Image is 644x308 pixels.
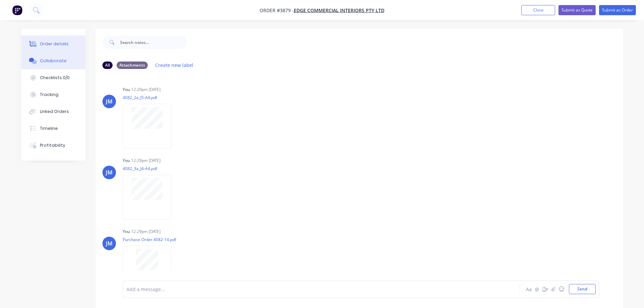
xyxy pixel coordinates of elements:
[40,142,65,148] div: Profitability
[557,285,566,293] button: ☺
[123,95,178,100] p: 4082_2a_J5-A4.pdf
[123,87,130,93] div: You
[123,229,130,235] div: You
[106,239,113,247] div: JM
[533,285,541,293] button: @
[558,5,596,15] button: Submit as Quote
[131,158,161,164] div: 12:29pm [DATE]
[120,35,187,49] input: Search notes...
[117,62,148,69] div: Attachments
[152,61,197,70] button: Create new label
[123,158,130,164] div: You
[21,35,86,52] button: Order details
[21,103,86,120] button: Linked Orders
[102,62,113,69] div: All
[260,7,294,14] span: Order #3879 -
[521,5,555,15] button: Close
[40,92,58,98] div: Tracking
[40,41,69,47] div: Order details
[525,285,533,293] button: Aa
[21,69,86,86] button: Checklists 0/0
[599,5,636,15] button: Submit as Order
[21,137,86,154] button: Profitability
[21,86,86,103] button: Tracking
[40,58,67,64] div: Collaborate
[106,168,113,176] div: JM
[40,109,69,115] div: Linked Orders
[21,120,86,137] button: Timeline
[131,229,161,235] div: 12:29pm [DATE]
[294,7,384,14] a: Edge Commercial Interiors Pty Ltd
[131,87,161,93] div: 12:29pm [DATE]
[123,166,178,171] p: 4082_3a_J4-A4.pdf
[123,237,178,242] p: Purchase Order 4082-14.pdf
[21,52,86,69] button: Collaborate
[12,5,22,15] img: Factory
[106,97,113,105] div: JM
[40,125,58,132] div: Timeline
[40,75,70,81] div: Checklists 0/0
[569,284,596,294] button: Send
